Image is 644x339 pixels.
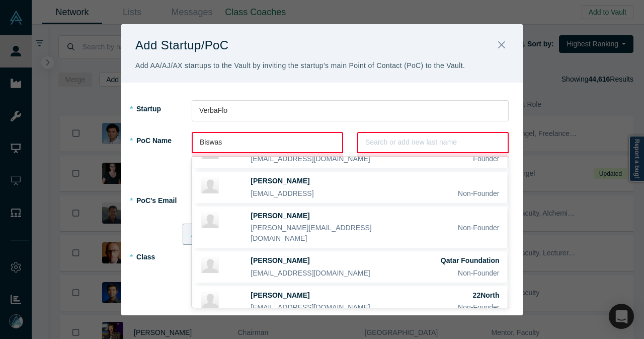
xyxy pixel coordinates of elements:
img: Kabir Biswas [201,255,219,273]
b: [PERSON_NAME] [251,256,309,264]
button: Close [491,35,512,56]
img: alchemist Vault Logo [190,228,202,240]
span: Non-Founder [458,224,500,232]
span: [EMAIL_ADDRESS][DOMAIN_NAME] [251,155,370,163]
label: Startup [135,100,192,118]
img: Sayantan Biswas [201,211,219,228]
img: Arijit Biswas [201,176,219,193]
label: PoC's Email [135,192,192,210]
label: PoC Name [135,132,192,178]
p: Add AA/AJ/AX startups to the Vault by inviting the startup's main Point of Contact (PoC) to the V... [135,59,465,72]
b: 22North [473,291,500,299]
img: Bud Biswas [201,290,219,308]
b: [PERSON_NAME] [251,291,309,299]
div: Alchemist [190,228,236,240]
span: Non-Founder [458,303,500,311]
span: [EMAIL_ADDRESS][DOMAIN_NAME] [251,303,370,311]
label: Class [135,248,192,266]
h1: Add Startup/PoC [135,35,482,72]
b: [PERSON_NAME] [251,177,309,185]
span: [EMAIL_ADDRESS] [251,189,313,197]
span: [PERSON_NAME][EMAIL_ADDRESS][DOMAIN_NAME] [251,224,371,242]
b: Qatar Foundation [441,256,500,264]
span: [EMAIL_ADDRESS][DOMAIN_NAME] [251,269,370,277]
span: Founder [473,155,499,163]
span: Non-Founder [458,189,500,197]
b: [PERSON_NAME] [251,212,309,220]
span: Non-Founder [458,269,500,277]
